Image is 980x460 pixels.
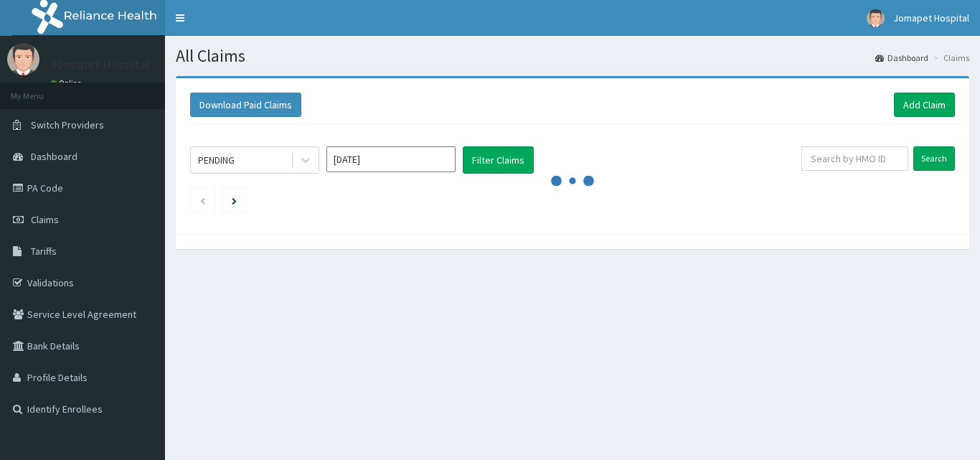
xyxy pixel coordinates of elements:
[930,52,969,64] li: Claims
[50,78,85,88] a: Online
[894,93,955,117] a: Add Claim
[326,146,456,172] input: Select Month and Year
[199,194,206,207] a: Previous page
[875,52,928,64] a: Dashboard
[190,93,301,117] button: Download Paid Claims
[463,146,534,174] button: Filter Claims
[31,150,77,163] span: Dashboard
[7,43,39,75] img: User Image
[198,153,235,167] div: PENDING
[31,213,59,226] span: Claims
[913,146,955,171] input: Search
[867,9,885,27] img: User Image
[31,245,57,258] span: Tariffs
[801,146,908,171] input: Search by HMO ID
[232,194,237,207] a: Next page
[31,118,104,131] span: Switch Providers
[176,47,969,65] h1: All Claims
[50,58,151,71] p: Jomapet Hospital
[551,159,594,202] svg: audio-loading
[893,11,969,24] span: Jomapet Hospital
